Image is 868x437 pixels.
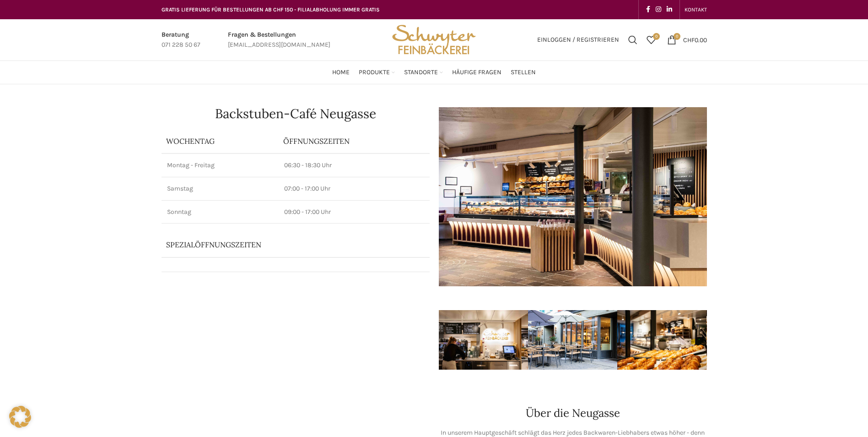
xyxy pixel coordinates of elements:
[389,19,479,60] img: Bäckerei Schwyter
[653,3,664,16] a: Instagram social link
[404,68,438,77] span: Standorte
[157,63,712,82] div: Main navigation
[511,63,536,82] a: Stellen
[642,31,660,49] a: 0
[389,35,479,43] a: Site logo
[284,208,424,217] p: 09:00 - 17:00 Uhr
[706,310,796,370] img: schwyter-10
[332,68,350,77] span: Home
[283,136,425,146] p: ÖFFNUNGSZEITEN
[162,6,380,13] span: GRATIS LIEFERUNG FÜR BESTELLUNGEN AB CHF 150 - FILIALABHOLUNG IMMER GRATIS
[663,31,712,49] a: 0 CHF0.00
[685,6,707,13] span: KONTAKT
[511,68,536,77] span: Stellen
[452,63,501,82] a: Häufige Fragen
[167,161,273,170] p: Montag - Freitag
[683,36,695,44] span: CHF
[284,184,424,193] p: 07:00 - 17:00 Uhr
[674,33,680,40] span: 0
[228,30,330,50] a: Infobox link
[683,36,707,44] bdi: 0.00
[537,37,619,43] span: Einloggen / Registrieren
[617,310,706,370] img: schwyter-12
[162,107,430,120] h1: Backstuben-Café Neugasse
[439,310,528,370] img: schwyter-17
[533,31,624,49] a: Einloggen / Registrieren
[359,68,390,77] span: Produkte
[162,30,200,50] a: Infobox link
[167,208,273,217] p: Sonntag
[624,31,642,49] a: Suchen
[653,33,660,40] span: 0
[685,0,707,19] a: KONTAKT
[404,63,443,82] a: Standorte
[452,68,501,77] span: Häufige Fragen
[359,63,395,82] a: Produkte
[680,0,712,19] div: Secondary navigation
[439,408,707,419] h2: Über die Neugasse
[166,136,274,146] p: Wochentag
[166,240,399,250] p: Spezialöffnungszeiten
[332,63,350,82] a: Home
[643,3,653,16] a: Facebook social link
[528,310,617,370] img: schwyter-61
[284,161,424,170] p: 06:30 - 18:30 Uhr
[167,184,273,193] p: Samstag
[642,31,660,49] div: Meine Wunschliste
[664,3,675,16] a: Linkedin social link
